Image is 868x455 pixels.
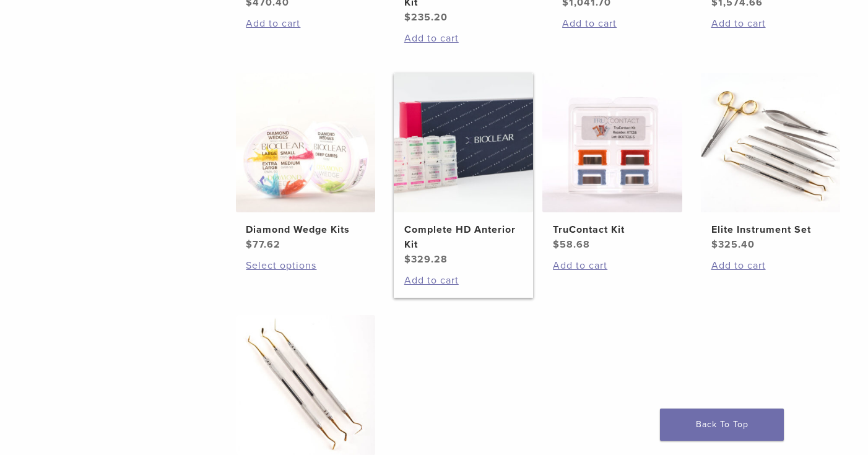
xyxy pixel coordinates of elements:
[711,222,830,237] h2: Elite Instrument Set
[553,238,560,251] span: $
[553,258,672,273] a: Add to cart: “TruContact Kit”
[711,238,755,251] bdi: 325.40
[711,238,718,251] span: $
[246,222,365,237] h2: Diamond Wedge Kits
[394,73,533,267] a: Complete HD Anterior KitComplete HD Anterior Kit $329.28
[553,222,672,237] h2: TruContact Kit
[553,238,590,251] bdi: 58.68
[246,258,365,273] a: Select options for “Diamond Wedge Kits”
[404,273,523,288] a: Add to cart: “Complete HD Anterior Kit”
[404,253,411,266] span: $
[246,238,253,251] span: $
[236,315,375,454] img: Basic Instrument Set
[236,73,375,252] a: Diamond Wedge KitsDiamond Wedge Kits $77.62
[701,73,840,212] img: Elite Instrument Set
[660,409,784,441] a: Back To Top
[701,73,840,252] a: Elite Instrument SetElite Instrument Set $325.40
[562,16,681,31] a: Add to cart: “HeatSync Kit”
[404,31,523,46] a: Add to cart: “Rockstar (RS) Polishing Kit”
[246,238,280,251] bdi: 77.62
[404,11,448,24] bdi: 235.20
[236,73,375,212] img: Diamond Wedge Kits
[404,253,448,266] bdi: 329.28
[542,73,682,212] img: TruContact Kit
[711,258,830,273] a: Add to cart: “Elite Instrument Set”
[394,73,533,212] img: Complete HD Anterior Kit
[711,16,830,31] a: Add to cart: “Blaster Kit”
[404,11,411,24] span: $
[404,222,523,252] h2: Complete HD Anterior Kit
[246,16,365,31] a: Add to cart: “Black Triangle (BT) Kit”
[542,73,682,252] a: TruContact KitTruContact Kit $58.68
